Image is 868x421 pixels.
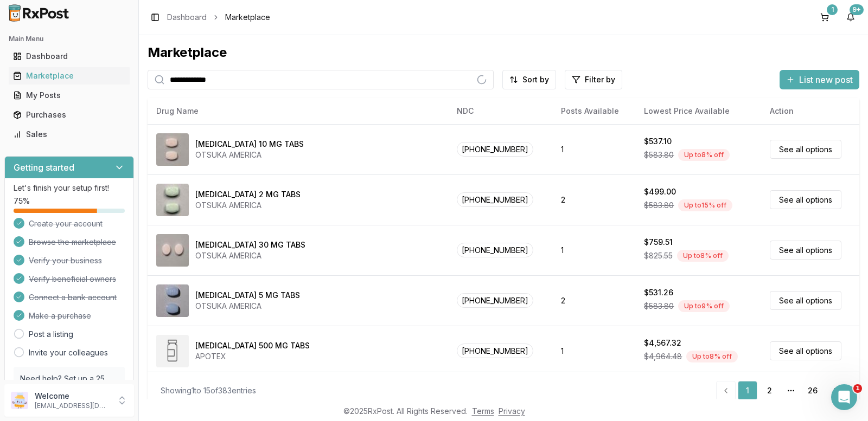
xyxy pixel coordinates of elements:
[29,310,91,321] span: Make a purchase
[552,225,636,275] td: 1
[644,200,674,211] span: $583.80
[195,351,310,362] div: APOTEX
[29,292,117,303] span: Connect a bank account
[644,250,673,261] span: $825.55
[14,196,30,206] span: 75 %
[565,70,622,89] button: Filter by
[770,291,841,310] a: See all options
[9,86,130,105] a: My Posts
[644,301,674,312] span: $583.80
[686,351,738,362] div: Up to 8 % off
[644,351,682,362] span: $4,964.48
[552,124,636,174] td: 1
[552,174,636,225] td: 2
[552,98,636,124] th: Posts Available
[499,406,525,416] a: Privacy
[195,150,304,160] div: OTSUKA AMERICA
[167,12,207,23] a: Dashboard
[29,237,116,248] span: Browse the marketplace
[472,406,494,416] a: Terms
[677,250,729,262] div: Up to 8 % off
[585,74,615,85] span: Filter by
[799,73,853,86] span: List new post
[195,200,301,211] div: OTSUKA AMERICA
[831,384,857,410] iframe: Intercom live chat
[35,401,110,410] p: [EMAIL_ADDRESS][DOMAIN_NAME]
[678,199,732,211] div: Up to 15 % off
[552,275,636,326] td: 2
[457,344,533,358] span: [PHONE_NUMBER]
[644,287,673,298] div: $531.26
[4,126,134,143] button: Sales
[195,239,305,250] div: [MEDICAL_DATA] 30 MG TABS
[457,293,533,308] span: [PHONE_NUMBER]
[448,98,552,124] th: NDC
[156,133,189,166] img: Abilify 10 MG TABS
[9,125,130,144] a: Sales
[850,4,864,15] div: 9+
[4,67,134,85] button: Marketplace
[195,290,300,301] div: [MEDICAL_DATA] 5 MG TABS
[4,87,134,104] button: My Posts
[13,109,125,120] div: Purchases
[156,234,189,267] img: Abilify 30 MG TABS
[644,136,672,147] div: $537.10
[716,381,846,400] nav: pagination
[156,335,189,367] img: Abiraterone Acetate 500 MG TABS
[678,300,730,312] div: Up to 9 % off
[29,347,108,358] a: Invite your colleagues
[11,392,28,409] img: User avatar
[195,139,304,150] div: [MEDICAL_DATA] 10 MG TABS
[457,192,533,207] span: [PHONE_NUMBER]
[29,274,116,284] span: Verify beneficial owners
[4,106,134,124] button: Purchases
[770,190,841,209] a: See all options
[14,161,74,174] h3: Getting started
[13,70,125,81] div: Marketplace
[457,243,533,257] span: [PHONE_NUMBER]
[770,140,841,159] a: See all options
[644,338,681,348] div: $4,567.32
[29,218,103,229] span: Create your account
[853,384,862,393] span: 1
[761,98,859,124] th: Action
[167,12,270,23] nav: breadcrumb
[678,149,730,161] div: Up to 8 % off
[502,70,556,89] button: Sort by
[644,237,673,248] div: $759.51
[825,381,846,400] a: Go to next page
[4,48,134,65] button: Dashboard
[842,9,859,26] button: 9+
[35,391,110,401] p: Welcome
[195,250,305,261] div: OTSUKA AMERICA
[13,51,125,62] div: Dashboard
[759,381,779,400] a: 2
[195,340,310,351] div: [MEDICAL_DATA] 500 MG TABS
[195,301,300,312] div: OTSUKA AMERICA
[9,105,130,125] a: Purchases
[770,341,841,360] a: See all options
[644,186,676,197] div: $499.00
[644,150,674,160] span: $583.80
[195,189,301,200] div: [MEDICAL_DATA] 2 MG TABS
[148,44,859,61] div: Marketplace
[161,385,256,396] div: Showing 1 to 15 of 383 entries
[225,12,270,23] span: Marketplace
[827,4,838,15] div: 1
[9,47,130,66] a: Dashboard
[20,373,118,406] p: Need help? Set up a 25 minute call with our team to set up.
[156,184,189,216] img: Abilify 2 MG TABS
[816,9,833,26] button: 1
[780,75,859,86] a: List new post
[148,98,448,124] th: Drug Name
[29,329,73,340] a: Post a listing
[9,35,130,43] h2: Main Menu
[457,142,533,157] span: [PHONE_NUMBER]
[13,129,125,140] div: Sales
[4,4,74,22] img: RxPost Logo
[770,241,841,260] a: See all options
[29,255,102,266] span: Verify your business
[522,74,549,85] span: Sort by
[738,381,757,400] a: 1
